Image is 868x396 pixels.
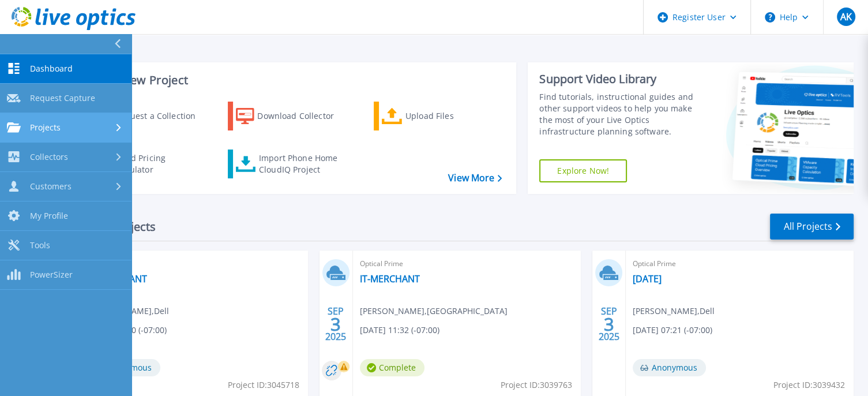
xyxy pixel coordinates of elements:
[633,273,662,285] a: [DATE]
[30,211,68,221] span: My Profile
[82,74,501,87] h3: Start a New Project
[539,72,702,87] div: Support Video Library
[374,102,502,130] a: Upload Files
[228,102,356,130] a: Download Collector
[633,359,706,376] span: Anonymous
[360,359,424,376] span: Complete
[603,319,614,329] span: 3
[30,63,73,74] span: Dashboard
[330,319,341,329] span: 3
[115,104,207,128] div: Request a Collection
[360,257,574,270] span: Optical Prime
[30,93,95,103] span: Request Capture
[259,152,349,175] div: Import Phone Home CloudIQ Project
[30,181,72,192] span: Customers
[113,152,205,175] div: Cloud Pricing Calculator
[633,324,712,337] span: [DATE] 07:21 (-07:00)
[539,159,627,182] a: Explore Now!
[840,12,851,21] span: AK
[257,104,350,128] div: Download Collector
[87,257,301,270] span: Optical Prime
[360,273,420,285] a: IT-MERCHANT
[773,379,845,391] span: Project ID: 3039432
[82,150,211,178] a: Cloud Pricing Calculator
[30,152,68,162] span: Collectors
[501,379,572,391] span: Project ID: 3039763
[770,214,854,240] a: All Projects
[633,257,847,270] span: Optical Prime
[598,303,619,345] div: SEP 2025
[539,91,702,137] div: Find tutorials, instructional guides and other support videos to help you make the most of your L...
[360,305,508,317] span: [PERSON_NAME] , [GEOGRAPHIC_DATA]
[82,102,211,130] a: Request a Collection
[30,122,61,133] span: Projects
[325,303,347,345] div: SEP 2025
[360,324,439,337] span: [DATE] 11:32 (-07:00)
[30,240,50,251] span: Tools
[448,173,502,184] a: View More
[228,379,299,391] span: Project ID: 3045718
[405,104,498,128] div: Upload Files
[633,305,715,317] span: [PERSON_NAME] , Dell
[30,270,73,280] span: PowerSizer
